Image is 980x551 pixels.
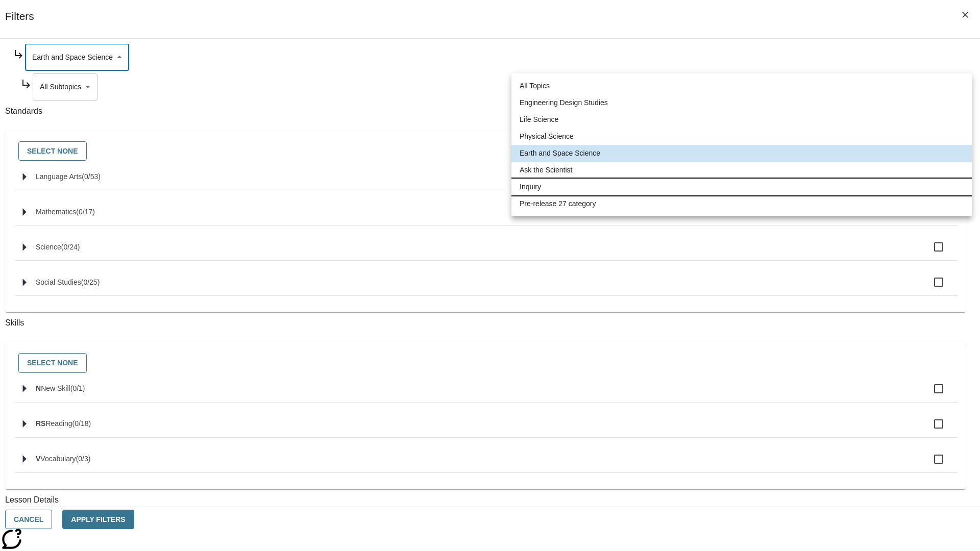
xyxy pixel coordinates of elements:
li: All Topics [511,78,972,94]
li: Ask the Scientist [511,162,972,179]
li: Engineering Design Studies [511,94,972,111]
li: Physical Science [511,128,972,145]
li: Life Science [511,111,972,128]
li: Earth and Space Science [511,145,972,162]
li: Pre-release 27 category [511,195,972,212]
ul: Select a topic [511,73,972,216]
li: Inquiry [511,179,972,195]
